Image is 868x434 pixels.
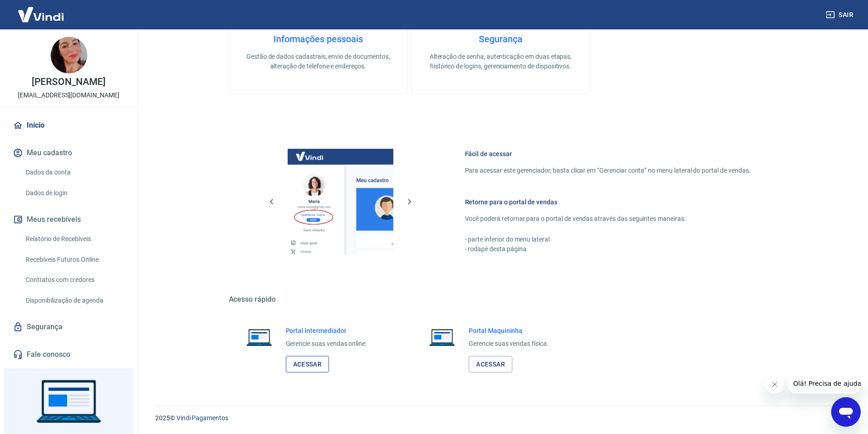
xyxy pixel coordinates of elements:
[423,326,461,348] img: Imagem de um notebook aberto
[22,291,126,310] a: Disponibilização de agenda
[11,0,71,28] img: Vindi
[22,250,126,269] a: Recebíveis Futuros Online
[240,326,278,348] img: Imagem de um notebook aberto
[465,244,751,254] p: - rodapé desta página
[426,52,575,71] p: Alteração de senha, autenticação em duas etapas, histórico de logins, gerenciamento de dispositivos.
[286,356,329,373] a: Acessar
[788,373,861,394] iframe: Mensagem da empresa
[286,339,368,349] p: Gerencie suas vendas online.
[6,6,77,14] span: Olá! Precisa de ajuda?
[155,413,846,423] p: 2025 ©
[465,235,751,244] p: - parte inferior do menu lateral
[286,326,368,335] h6: Portal Intermediador
[426,34,575,45] h4: Segurança
[469,356,512,373] a: Acessar
[11,209,126,230] button: Meus recebíveis
[469,339,549,349] p: Gerencie suas vendas física.
[11,344,126,365] a: Fale conosco
[32,77,105,87] p: [PERSON_NAME]
[11,115,126,135] a: Início
[244,52,392,71] p: Gestão de dados cadastrais, envio de documentos, alteração de telefone e endereços.
[766,375,784,394] iframe: Fechar mensagem
[831,397,861,427] iframe: Botão para abrir a janela de mensagens
[244,34,392,45] h4: Informações pessoais
[824,6,857,23] button: Sair
[22,230,126,248] a: Relatório de Recebíveis
[465,149,751,158] h6: Fácil de acessar
[11,317,126,337] a: Segurança
[469,326,549,335] h6: Portal Maquininha
[229,295,773,304] h5: Acesso rápido
[51,37,87,73] img: a46b0357-02d6-45c2-af43-fc7c2d2e13b4.jpeg
[176,414,228,422] a: Vindi Pagamentos
[18,90,119,100] p: [EMAIL_ADDRESS][DOMAIN_NAME]
[465,166,751,175] p: Para acessar este gerenciador, basta clicar em “Gerenciar conta” no menu lateral do portal de ven...
[465,197,751,207] h6: Retorne para o portal de vendas
[22,271,126,289] a: Contratos com credores
[22,163,126,182] a: Dados da conta
[22,184,126,203] a: Dados de login
[465,214,751,224] p: Você poderá retornar para o portal de vendas através das seguintes maneiras:
[288,149,393,254] img: Imagem da dashboard mostrando o botão de gerenciar conta na sidebar no lado esquerdo
[11,143,126,163] button: Meu cadastro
